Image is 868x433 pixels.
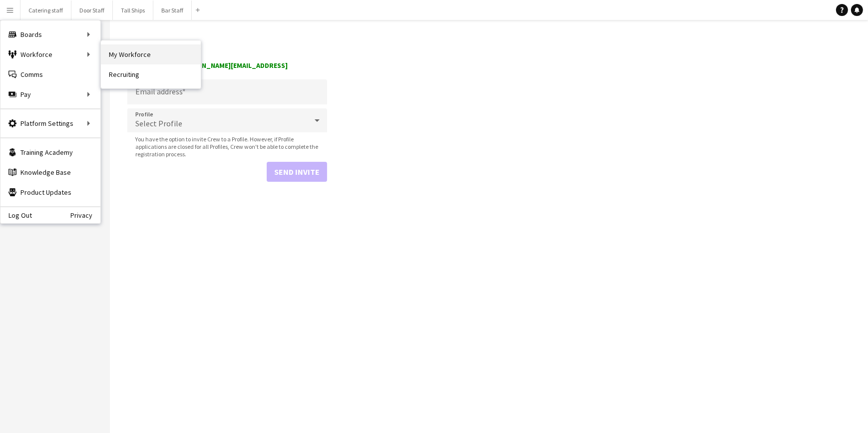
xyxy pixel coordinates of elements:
[70,211,100,219] a: Privacy
[0,24,100,44] div: Boards
[0,162,100,182] a: Knowledge Base
[127,61,288,79] strong: [PERSON_NAME][EMAIL_ADDRESS][DOMAIN_NAME].
[20,0,71,20] button: Catering staff
[0,113,100,133] div: Platform Settings
[0,84,100,104] div: Pay
[113,0,153,20] button: Tall Ships
[127,135,327,158] span: You have the option to invite Crew to a Profile. However, if Profile applications are closed for ...
[0,44,100,64] div: Workforce
[101,64,201,84] a: Recruiting
[127,38,327,53] h1: Invite contact
[0,64,100,84] a: Comms
[0,211,32,219] a: Log Out
[0,142,100,162] a: Training Academy
[0,182,100,202] a: Product Updates
[71,0,113,20] button: Door Staff
[101,44,201,64] a: My Workforce
[135,118,182,128] span: Select Profile
[127,61,327,79] div: Invitation sent to
[153,0,192,20] button: Bar Staff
